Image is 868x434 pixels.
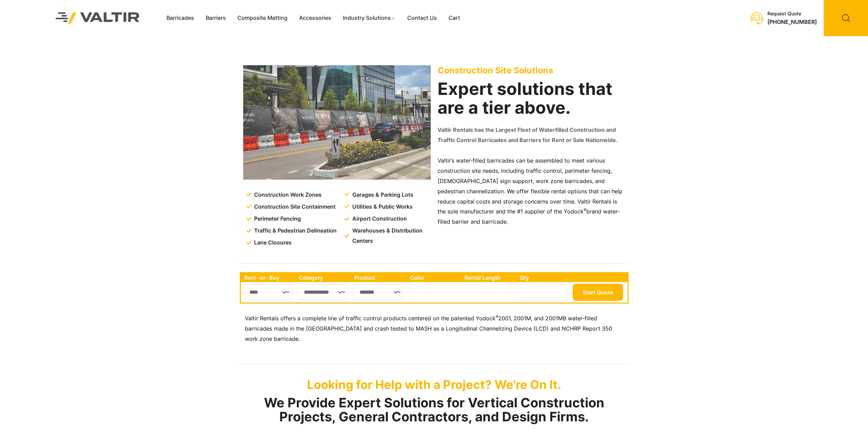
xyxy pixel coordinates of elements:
img: Valtir Rentals [47,3,149,32]
p: Looking for Help with a Project? We're On It. [240,377,629,392]
div: Request Quote [767,11,817,17]
th: Qty [516,273,571,282]
span: Lane Closures [252,238,292,248]
sup: ® [584,207,586,212]
span: Airport Construction [351,214,407,224]
a: Cart [443,13,466,23]
span: 2001, 2001M, and 2001MB water-filled barricades made in the [GEOGRAPHIC_DATA] and crash tested to... [245,315,612,342]
span: Valtir Rentals offers a complete line of traffic control products centered on the patented Yodock [245,315,496,322]
a: [PHONE_NUMBER] [767,18,817,25]
p: Construction Site Solutions [438,65,625,75]
a: Barricades [161,13,200,23]
span: Construction Work Zones [252,190,322,200]
th: Rent -or- Buy [241,273,295,282]
p: Valtir’s water-filled barricades can be assembled to meet various construction site needs, includ... [438,156,625,227]
h2: Expert solutions that are a tier above. [438,80,625,117]
span: Utilities & Public Works [351,202,413,212]
a: Contact Us [401,13,443,23]
h2: We Provide Expert Solutions for Vertical Construction Projects, General Contractors, and Design F... [240,396,629,424]
th: Product [351,273,407,282]
span: Perimeter Fencing [252,214,301,224]
sup: ® [496,314,498,319]
span: Garages & Parking Lots [351,190,413,200]
th: Rental Length [461,273,516,282]
span: Construction Site Containment [252,202,336,212]
a: Industry Solutions [337,13,401,23]
span: Warehouses & Distribution Centers [351,226,432,246]
a: Composite Matting [232,13,293,23]
span: Traffic & Pedestrian Delineation [252,226,337,236]
th: Color [407,273,461,282]
p: Valtir Rentals has the Largest Fleet of Waterfilled Construction and Traffic Control Barricades a... [438,125,625,145]
a: Accessories [293,13,337,23]
th: Category [295,273,351,282]
a: Barriers [200,13,232,23]
button: Start Quote [573,284,623,301]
